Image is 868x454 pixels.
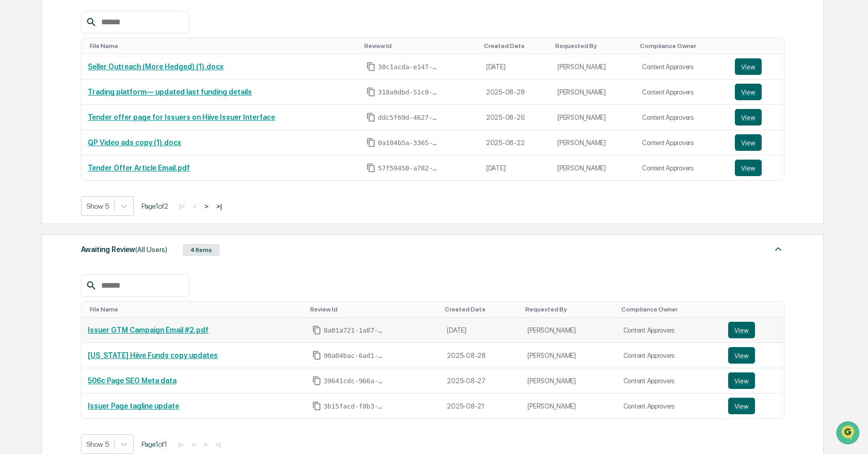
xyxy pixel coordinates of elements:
[312,376,322,385] span: Copy Id
[35,79,169,89] div: Start new chat
[88,62,223,71] a: Seller Outreach (More Hedged) (1).docx
[324,326,385,335] span: 0a01a721-1a87-4d84-a0dd-1ce38323d636
[617,318,722,343] td: Content Approvers
[480,130,551,155] td: 2025-08-22
[90,42,356,50] div: Toggle SortBy
[88,377,176,385] a: 506c Page SEO Meta data
[521,368,617,394] td: [PERSON_NAME]
[310,306,437,313] div: Toggle SortBy
[141,440,167,448] span: Page 1 of 1
[735,58,762,75] button: View
[378,88,440,97] span: 318a9dbd-51c9-473e-9dd0-57efbaa2a655
[90,306,302,313] div: Toggle SortBy
[175,82,188,95] button: Start new chat
[636,130,729,155] td: Content Approvers
[183,244,220,256] div: 4 Items
[10,22,188,38] p: How can we help?
[551,105,636,130] td: [PERSON_NAME]
[441,343,521,368] td: 2025-08-28
[480,155,551,180] td: [DATE]
[10,131,19,139] div: 🖐️
[551,80,636,105] td: [PERSON_NAME]
[366,62,376,71] span: Copy Id
[636,54,729,80] td: Content Approvers
[735,58,777,75] a: View
[551,54,636,80] td: [PERSON_NAME]
[10,151,19,159] div: 🔎
[378,63,440,71] span: 30c1acda-e147-43ff-aa23-f3c7b4154677
[621,306,718,313] div: Toggle SortBy
[75,131,83,139] div: 🗄️
[730,306,780,313] div: Toggle SortBy
[141,202,168,210] span: Page 1 of 2
[88,326,208,334] a: Issuer GTM Campaign Email #2.pdf
[772,243,784,255] img: caret
[35,89,131,98] div: We're available if you need us!
[21,150,65,160] span: Data Lookup
[728,347,778,364] a: View
[312,401,322,411] span: Copy Id
[636,80,729,105] td: Content Approvers
[728,372,778,389] a: View
[6,146,69,164] a: 🔎Data Lookup
[521,394,617,418] td: [PERSON_NAME]
[88,113,275,121] a: Tender offer page for Issuers on Hiive Issuer Interface
[312,351,322,360] span: Copy Id
[441,368,521,394] td: 2025-08-27
[728,398,755,414] button: View
[737,42,779,50] div: Toggle SortBy
[735,134,762,151] button: View
[735,160,762,176] button: View
[636,105,729,130] td: Content Approvers
[366,87,376,97] span: Copy Id
[636,155,729,180] td: Content Approvers
[735,109,762,126] button: View
[521,318,617,343] td: [PERSON_NAME]
[728,322,778,338] a: View
[135,245,167,254] span: (All Users)
[71,126,132,145] a: 🗄️Attestations
[366,113,376,122] span: Copy Id
[640,42,725,50] div: Toggle SortBy
[213,202,225,211] button: >|
[73,175,125,183] a: Powered byPylon
[366,163,376,173] span: Copy Id
[312,325,322,335] span: Copy Id
[88,138,181,147] a: QP Video ads copy (1).docx
[735,84,777,100] a: View
[324,402,385,411] span: 3b15facd-f8b3-477c-80ee-d7a648742bf4
[366,138,376,147] span: Copy Id
[735,134,777,151] a: View
[176,202,188,211] button: |<
[555,42,632,50] div: Toggle SortBy
[480,105,551,130] td: 2025-08-26
[175,440,187,449] button: |<
[88,88,252,96] a: Trading platform— updated last funding details
[728,322,755,338] button: View
[188,440,199,449] button: <
[378,114,440,122] span: ddc5f69d-4627-4722-aeaa-ccc955e7ddc8
[189,202,200,211] button: <
[551,155,636,180] td: [PERSON_NAME]
[324,352,385,360] span: 90a04bac-6ad1-4eb2-9be2-413ef8e4cea6
[81,243,167,256] div: Awaiting Review
[617,368,722,394] td: Content Approvers
[85,130,128,140] span: Attestations
[484,42,547,50] div: Toggle SortBy
[378,164,440,173] span: 57f59450-a782-4865-ac16-a45fae92c464
[201,202,212,211] button: >
[103,175,125,183] span: Pylon
[617,343,722,368] td: Content Approvers
[88,164,190,172] a: Tender Offer Article Email.pdf
[835,420,863,448] iframe: Open customer support
[6,126,71,145] a: 🖐️Preclearance
[445,306,517,313] div: Toggle SortBy
[324,377,385,385] span: 39641cdc-966a-4e65-879f-2a6a777944d8
[735,84,762,100] button: View
[212,440,224,449] button: >|
[364,42,476,50] div: Toggle SortBy
[480,80,551,105] td: 2025-08-28
[551,130,636,155] td: [PERSON_NAME]
[441,318,521,343] td: [DATE]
